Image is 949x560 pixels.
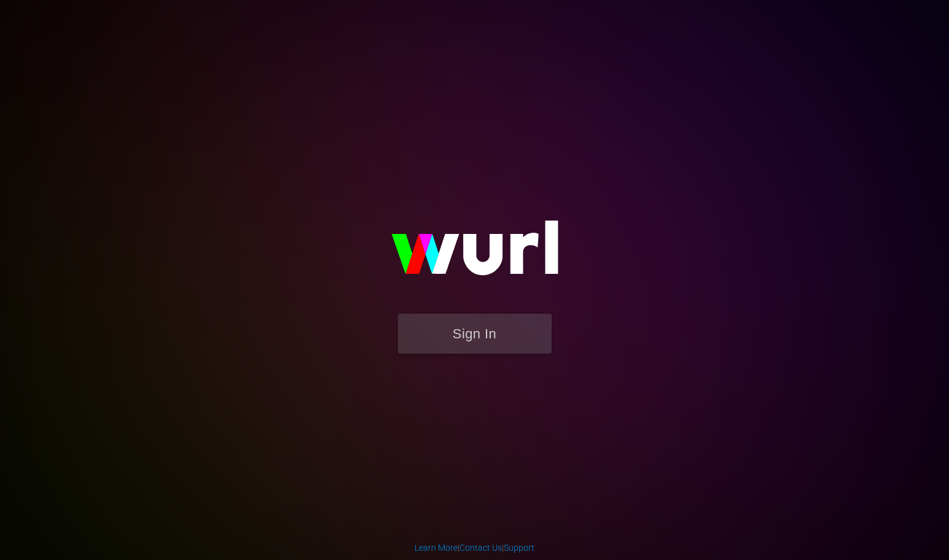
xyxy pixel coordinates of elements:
[415,543,458,553] a: Learn More
[398,314,552,354] button: Sign In
[352,194,598,313] img: wurl-logo-on-black-223613ac3d8ba8fe6dc639794a292ebdb59501304c7dfd60c99c58986ef67473.svg
[504,543,534,553] a: Support
[415,542,534,554] div: | |
[459,543,502,553] a: Contact Us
